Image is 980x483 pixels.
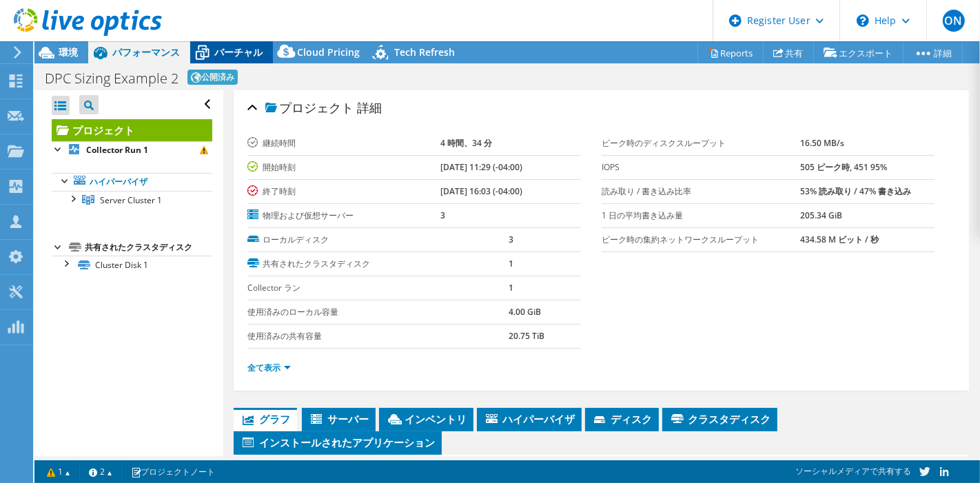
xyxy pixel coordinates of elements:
[697,42,764,63] a: Reports
[247,362,291,373] a: 全て表示
[247,161,440,174] label: 開始時刻
[309,412,369,426] span: サーバー
[241,412,290,426] span: グラフ
[187,70,238,85] span: 公開済み
[592,412,652,426] span: ディスク
[509,306,541,318] b: 4.00 GiB
[100,194,162,206] span: Server Cluster 1
[247,257,509,271] label: 共有されたクラスタディスク
[800,234,879,245] b: 434.58 M ビット / 秒
[484,412,575,426] span: ハイパーバイザ
[763,42,814,63] a: 共有
[602,233,800,247] label: ピーク時の集約ネットワークスループット
[800,137,844,149] b: 16.50 MB/s
[800,161,887,173] b: 505 ピーク時, 451 95%
[509,234,513,245] b: 3
[440,161,522,173] b: [DATE] 11:29 (-04:00)
[86,144,148,156] b: Collector Run 1
[247,281,509,295] label: Collector ラン
[59,45,78,59] span: 環境
[52,256,212,274] a: Cluster Disk 1
[813,42,904,63] a: エクスポート
[214,45,263,59] span: バーチャル
[265,101,354,115] span: プロジェクト
[52,173,212,191] a: ハイパーバイザ
[85,239,212,256] div: 共有されたクラスタディスク
[241,435,435,449] span: インストールされたアプリケーション
[440,137,492,149] b: 4 時間、34 分
[669,412,770,426] span: クラスタディスク
[602,136,800,150] label: ピーク時のディスクスループット
[857,14,869,27] svg: \n
[247,209,440,223] label: 物理および仮想サーバー
[112,45,180,59] span: パフォーマンス
[247,185,440,198] label: 終了時刻
[509,258,513,269] b: 1
[602,161,800,174] label: IOPS
[795,465,911,477] span: ソーシャルメディアで共有する
[45,72,178,85] h1: DPC Sizing Example 2
[37,463,80,480] a: 1
[386,412,467,426] span: インベントリ
[440,185,522,197] b: [DATE] 16:03 (-04:00)
[602,185,800,198] label: 読み取り / 書き込み比率
[602,209,800,223] label: 1 日の平均書き込み量
[247,136,440,150] label: 継続時間
[297,45,360,59] span: Cloud Pricing
[52,119,212,141] a: プロジェクト
[440,209,445,221] b: 3
[52,191,212,209] a: Server Cluster 1
[509,282,513,294] b: 1
[800,185,911,197] b: 53% 読み取り / 47% 書き込み
[79,463,122,480] a: 2
[394,45,455,59] span: Tech Refresh
[800,209,842,221] b: 205.34 GiB
[247,305,509,319] label: 使用済みのローカル容量
[357,99,382,116] span: 詳細
[121,463,225,480] a: プロジェクトノート
[52,141,212,159] a: Collector Run 1
[903,42,963,63] a: 詳細
[509,330,544,342] b: 20.75 TiB
[943,10,965,32] span: ON
[247,233,509,247] label: ローカルディスク
[247,329,509,343] label: 使用済みの共有容量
